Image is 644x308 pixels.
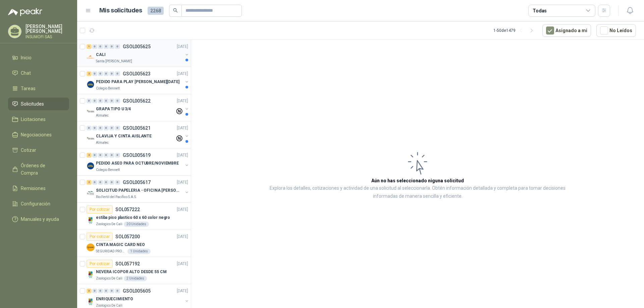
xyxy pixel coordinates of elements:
[21,69,31,77] span: Chat
[8,113,69,126] a: Licitaciones
[8,82,69,95] a: Tareas
[533,7,547,14] div: Todas
[21,131,52,138] span: Negociaciones
[123,180,151,185] p: GSOL005617
[96,187,179,194] p: SOLICITUD PAPELERIA - OFICINA [PERSON_NAME]
[21,162,63,177] span: Órdenes de Compra
[96,222,122,227] p: Zoologico De Cali
[8,98,69,110] a: Solicitudes
[98,71,103,76] div: 0
[96,160,179,167] p: PEDIDO ASEO PARA OCTUBRE/NOVIEMBRE
[109,44,114,49] div: 0
[77,257,191,284] a: Por cotizarSOL057192[DATE] Company LogoNEVERA ICOPOR ALTO DESDE 55 CMZoologico De Cali2 Unidades
[87,151,190,173] a: 2 0 0 0 0 0 GSOL005619[DATE] Company LogoPEDIDO ASEO PARA OCTUBRE/NOVIEMBREColegio Bennett
[493,25,537,36] div: 1 - 50 de 1479
[96,59,132,64] p: Santa [PERSON_NAME]
[21,54,32,61] span: Inicio
[87,70,190,91] a: 2 0 0 0 0 0 GSOL005623[DATE] Company LogoPEDIDO PARA PLAY [PERSON_NAME][DATE]Colegio Bennett
[109,71,114,76] div: 0
[96,269,166,275] p: NEVERA ICOPOR ALTO DESDE 55 CM
[96,113,109,118] p: Almatec
[123,99,151,103] p: GSOL005622
[8,8,42,16] img: Logo peakr
[127,249,151,254] div: 1 Unidades
[87,205,113,213] div: Por cotizar
[77,203,191,230] a: Por cotizarSOL057222[DATE] Company Logoestiba piso plastico 60 x 60 color negroZoologico De Cali2...
[115,261,140,266] p: SOL057192
[96,194,137,200] p: Rio Fertil del Pacífico S.A.S.
[123,153,151,158] p: GSOL005619
[96,296,133,302] p: ENRIQUECIMIENTO
[104,44,109,49] div: 0
[177,44,188,50] p: [DATE]
[123,71,151,76] p: GSOL005623
[21,146,36,154] span: Cotizar
[25,35,69,39] p: INSUMOFI SAS
[25,24,69,34] p: [PERSON_NAME] [PERSON_NAME]
[8,51,69,64] a: Inicio
[177,179,188,186] p: [DATE]
[109,99,114,103] div: 0
[87,233,113,241] div: Por cotizar
[96,52,106,58] p: CALI
[87,135,95,143] img: Company Logo
[115,207,140,212] p: SOL057222
[96,242,145,248] p: CINTA MAGIC CARD NEO
[87,189,95,197] img: Company Logo
[96,133,152,139] p: CLAVIJA Y CINTA AISLANTE
[177,152,188,159] p: [DATE]
[8,128,69,141] a: Negociaciones
[96,249,126,254] p: SEGURIDAD PROVISER LTDA
[98,126,103,130] div: 0
[8,213,69,226] a: Manuales y ayuda
[115,180,120,185] div: 0
[124,222,149,227] div: 20 Unidades
[21,100,44,108] span: Solicitudes
[87,178,190,200] a: 2 0 0 0 0 0 GSOL005617[DATE] Company LogoSOLICITUD PAPELERIA - OFICINA [PERSON_NAME]Rio Fertil de...
[87,216,95,224] img: Company Logo
[92,180,97,185] div: 0
[21,185,46,192] span: Remisiones
[92,289,97,293] div: 0
[96,214,170,221] p: estiba piso plastico 60 x 60 color negro
[92,71,97,76] div: 0
[123,126,151,130] p: GSOL005621
[8,197,69,210] a: Configuración
[87,180,92,185] div: 2
[87,97,190,118] a: 0 0 0 0 0 0 GSOL005622[DATE] Company LogoGRAPA TIPO U 3/4Almatec
[109,126,114,130] div: 0
[123,44,151,49] p: GSOL005625
[21,85,36,92] span: Tareas
[8,159,69,179] a: Órdenes de Compra
[92,153,97,158] div: 0
[177,206,188,213] p: [DATE]
[96,106,131,112] p: GRAPA TIPO U 3/4
[87,53,95,61] img: Company Logo
[104,126,109,130] div: 0
[99,6,142,15] h1: Mis solicitudes
[98,289,103,293] div: 0
[115,153,120,158] div: 0
[123,289,151,293] p: GSOL005605
[21,200,50,207] span: Configuración
[173,8,178,13] span: search
[104,180,109,185] div: 0
[115,71,120,76] div: 0
[87,270,95,279] img: Company Logo
[87,80,95,88] img: Company Logo
[177,98,188,104] p: [DATE]
[96,140,109,145] p: Almatec
[8,144,69,157] a: Cotizar
[21,116,46,123] span: Licitaciones
[87,243,95,251] img: Company Logo
[177,261,188,267] p: [DATE]
[87,298,95,306] img: Company Logo
[124,276,147,281] div: 2 Unidades
[21,215,59,223] span: Manuales y ayuda
[96,79,179,85] p: PEDIDO PARA PLAY [PERSON_NAME][DATE]
[77,230,191,257] a: Por cotizarSOL057200[DATE] Company LogoCINTA MAGIC CARD NEOSEGURIDAD PROVISER LTDA1 Unidades
[8,182,69,195] a: Remisiones
[87,124,190,145] a: 0 0 0 0 0 0 GSOL005621[DATE] Company LogoCLAVIJA Y CINTA AISLANTEAlmatec
[115,126,120,130] div: 0
[87,44,92,49] div: 1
